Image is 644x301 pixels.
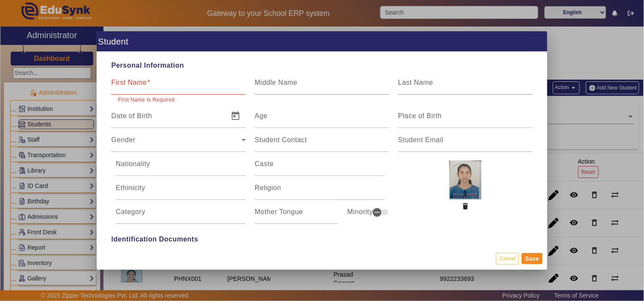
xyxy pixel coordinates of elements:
[111,79,147,86] mat-label: First Name
[347,207,373,217] mat-label: Minority
[398,138,532,149] input: Student Email
[522,253,543,264] button: Save
[116,184,145,191] mat-label: Ethinicity
[449,161,482,200] img: 08ef47dd-895c-408d-9d74-65cc37d018f0
[225,106,246,126] button: Open calendar
[255,112,268,119] mat-label: Age
[255,81,389,91] input: Middle Name
[255,186,385,197] input: Religion
[107,234,537,244] span: Identification Documents
[496,253,519,265] button: Cancel
[255,208,303,215] mat-label: Mother Tongue
[111,138,241,149] span: Gender
[405,246,425,267] button: Open calendar
[97,31,547,51] h1: Student
[111,114,223,125] input: Date of Birth
[116,162,246,173] input: Nationality
[255,79,298,86] mat-label: Middle Name
[255,162,385,173] input: Caste
[116,186,246,197] input: Ethinicity
[118,95,239,104] mat-error: First Name Is Required
[111,136,135,143] mat-label: Gender
[255,138,389,149] input: Student Contact
[116,160,150,167] mat-label: Nationality
[255,136,307,143] mat-label: Student Contact
[107,60,537,71] span: Personal Information
[116,210,246,221] input: Category
[398,136,443,143] mat-label: Student Email
[255,160,274,167] mat-label: Caste
[398,114,532,125] input: Place of Birth
[398,79,433,86] mat-label: Last Name
[255,114,389,125] input: Age
[398,112,442,119] mat-label: Place of Birth
[111,81,245,91] input: First Name*
[398,81,532,91] input: Last Name
[116,208,145,215] mat-label: Category
[255,184,281,191] mat-label: Religion
[111,112,152,119] mat-label: Date of Birth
